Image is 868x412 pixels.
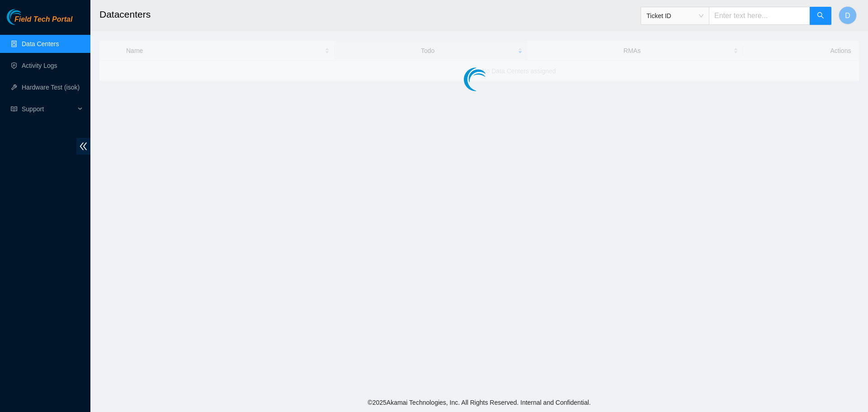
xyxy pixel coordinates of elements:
a: Hardware Test (isok) [22,84,80,91]
span: D [845,10,850,21]
a: Data Centers [22,40,59,47]
span: Ticket ID [646,9,703,23]
span: Support [22,100,75,118]
input: Enter text here... [709,7,810,25]
span: read [11,106,17,112]
button: D [839,6,857,24]
footer: © 2025 Akamai Technologies, Inc. All Rights Reserved. Internal and Confidential. [90,393,868,412]
img: Akamai Technologies [7,9,46,25]
a: Akamai TechnologiesField Tech Portal [7,16,72,28]
span: search [817,12,824,20]
span: double-left [76,138,90,155]
button: search [810,7,831,25]
a: Activity Logs [22,62,57,69]
span: Field Tech Portal [14,15,72,24]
